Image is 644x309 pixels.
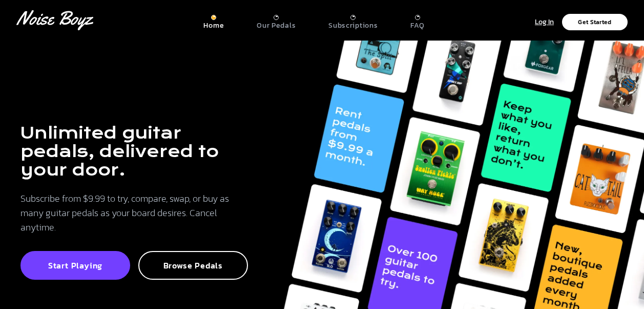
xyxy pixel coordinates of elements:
[20,191,248,235] p: Subscribe from $9.99 to try, compare, swap, or buy as many guitar pedals as your board desires. C...
[578,19,611,25] p: Get Started
[257,21,296,30] p: Our Pedals
[562,14,628,30] button: Get Started
[203,21,224,30] p: Home
[410,21,424,30] p: FAQ
[328,21,378,30] p: Subscriptions
[203,11,224,30] a: Home
[20,124,248,179] h1: Unlimited guitar pedals, delivered to your door.
[535,16,554,28] p: Log In
[150,260,237,271] p: Browse Pedals
[32,260,119,271] p: Start Playing
[410,11,424,30] a: FAQ
[328,11,378,30] a: Subscriptions
[257,11,296,30] a: Our Pedals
